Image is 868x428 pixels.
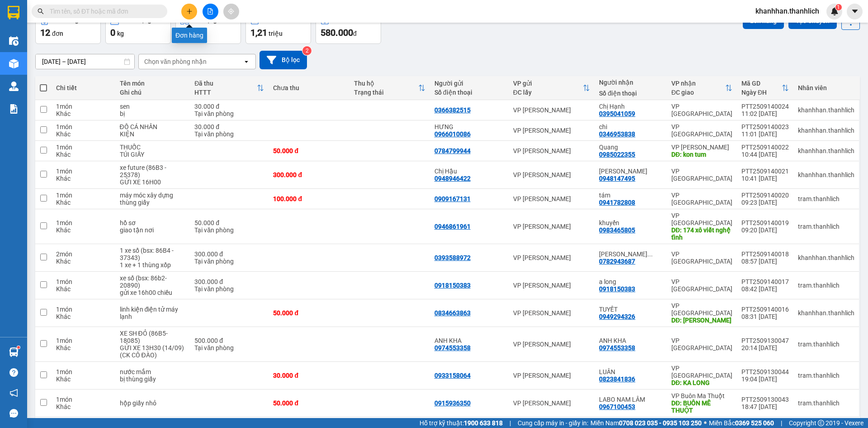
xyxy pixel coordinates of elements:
div: KIỆN [120,130,186,138]
div: Chưa thu [273,84,344,91]
div: Khác [56,285,110,293]
button: Đơn hàng12đơn [35,11,101,44]
div: VP [GEOGRAPHIC_DATA] [671,337,732,351]
div: tram.thanhlich [798,341,854,348]
div: TÚI GIẤY [120,151,186,158]
div: Kim Cương (0797677897) [599,250,662,258]
span: question-circle [9,368,18,377]
div: Mã GD [741,80,782,87]
div: 1 món [56,278,110,285]
div: 0966010086 [434,130,471,138]
div: Nhân viên [798,84,854,91]
div: VP Buôn Ma Thuột [671,392,732,399]
span: Cung cấp máy in - giấy in: [518,418,588,428]
span: Miền Nam [590,418,702,428]
img: warehouse-icon [9,36,19,46]
div: VP nhận [671,80,725,87]
div: DĐ: kon tum [671,151,732,158]
div: 1 món [56,219,110,226]
span: Miền Bắc [709,418,774,428]
div: Khác [56,403,110,410]
div: PTT2509140024 [741,103,789,110]
th: Toggle SortBy [509,76,595,100]
span: | [509,418,511,428]
div: XE SH ĐỎ (86B5-18085) [120,330,186,344]
span: triệu [269,30,283,37]
div: VP [PERSON_NAME] [513,223,590,230]
button: plus [181,4,197,19]
div: tám [599,192,662,199]
svg: open [243,58,250,65]
span: search [38,8,44,14]
div: VP [GEOGRAPHIC_DATA] [671,365,732,379]
div: 0915936350 [434,399,471,407]
div: Chị Hạnh [599,103,662,110]
span: ⚪️ [704,421,707,425]
span: 1,21 [250,27,267,38]
img: icon-new-feature [830,7,839,15]
div: 1 món [56,123,110,130]
div: ĐC lấy [513,89,583,96]
div: 18:47 [DATE] [741,403,789,410]
div: khanhhan.thanhlich [798,106,854,114]
strong: 0369 525 060 [735,419,774,427]
span: Hỗ trợ kỹ thuật: [420,418,503,428]
img: warehouse-icon [9,347,19,357]
div: 0941782808 [599,199,635,206]
div: VP [PERSON_NAME] [513,341,590,348]
div: Đã thu [194,80,257,87]
div: tram.thanhlich [798,282,854,289]
div: VP [GEOGRAPHIC_DATA] [671,192,732,206]
span: file-add [207,8,213,14]
strong: 0708 023 035 - 0935 103 250 [619,419,702,427]
button: Bộ lọc [259,51,307,69]
div: 10:44 [DATE] [741,151,789,158]
span: | [781,418,782,428]
button: caret-down [847,4,863,19]
div: THUỐC [120,144,186,151]
th: Toggle SortBy [667,76,737,100]
div: 0946861961 [434,223,471,230]
th: Toggle SortBy [190,76,269,100]
div: VP [GEOGRAPHIC_DATA] [671,103,732,117]
div: Tên món [120,80,186,87]
span: kg [117,30,124,37]
div: 30.000 đ [194,123,264,130]
span: 1 [837,4,840,10]
div: Tại văn phòng [194,258,264,265]
span: khanhhan.thanhlich [748,5,826,17]
div: tram.thanhlich [798,223,854,230]
div: gửi xe 16h00 chiều [120,289,186,296]
div: 08:57 [DATE] [741,258,789,265]
div: PTT2509140020 [741,192,789,199]
div: Đơn hàng [172,28,207,43]
div: VP [PERSON_NAME] [671,144,732,151]
div: Người nhận [599,79,662,86]
div: Ghi chú [120,89,186,96]
div: 0782943687 [599,258,635,265]
div: VP [PERSON_NAME] [513,147,590,154]
div: VP [GEOGRAPHIC_DATA] [671,168,732,182]
div: 50.000 đ [273,399,344,407]
div: ĐC giao [671,89,725,96]
div: 19:04 [DATE] [741,375,789,383]
div: 50.000 đ [273,309,344,317]
div: DĐ: ĐỨC TRỌNG [671,317,732,324]
div: tram.thanhlich [798,372,854,379]
div: chi [599,123,662,130]
div: VP [PERSON_NAME] [513,282,590,289]
div: 0918150383 [434,282,471,289]
div: VP [PERSON_NAME] [513,372,590,379]
button: file-add [203,4,218,19]
div: Khác [56,226,110,234]
div: 0967100453 [599,403,635,410]
span: aim [228,8,234,14]
div: 500.000 đ [194,337,264,344]
div: LABO NAM LÂM [599,396,662,403]
div: hộp giấy nhỏ [120,399,186,407]
div: Khác [56,199,110,206]
span: đ [353,30,357,37]
span: 12 [40,27,50,38]
div: 1 xe + 1 thùng xốp [120,261,186,269]
div: Số điện thoại [434,89,504,96]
